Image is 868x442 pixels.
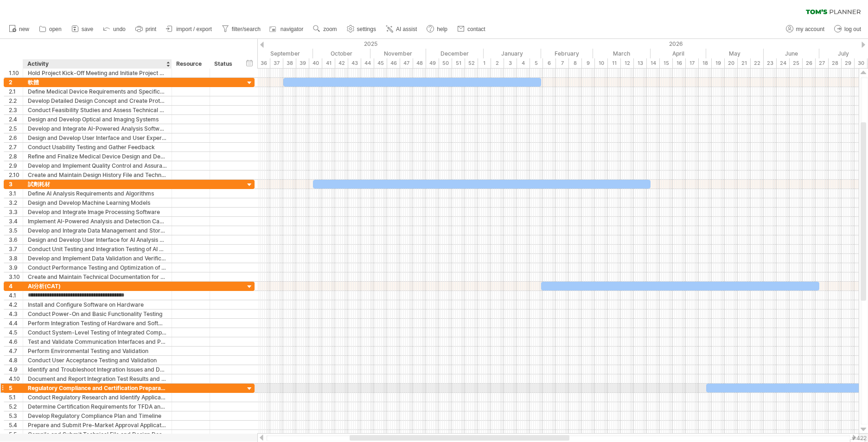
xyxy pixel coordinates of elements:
[9,411,23,420] div: 5.3
[9,282,23,290] div: 4
[796,26,824,32] span: my account
[9,254,23,263] div: 3.8
[28,300,167,309] div: Install and Configure Software on Hardware
[9,189,23,198] div: 3.1
[49,26,62,32] span: open
[9,263,23,272] div: 3.9
[9,347,23,355] div: 4.7
[28,328,167,337] div: Conduct System-Level Testing of Integrated Components
[582,58,595,68] div: 9
[28,69,167,77] div: Hold Project Kick-Off Meeting and Initiate Project Activities
[28,347,167,355] div: Perform Environmental Testing and Validation
[164,23,215,35] a: import / export
[9,106,23,114] div: 2.3
[608,58,621,68] div: 11
[452,58,465,68] div: 51
[28,106,167,114] div: Conduct Feasibility Studies and Assess Technical Risks
[268,23,306,35] a: navigator
[816,58,829,68] div: 27
[660,58,673,68] div: 15
[9,393,23,402] div: 5.1
[9,430,23,439] div: 5.5
[28,411,167,420] div: Develop Regulatory Compliance Plan and Timeline
[634,58,647,68] div: 13
[556,58,569,68] div: 7
[9,235,23,244] div: 3.6
[335,58,348,68] div: 42
[28,226,167,235] div: Develop and Integrate Data Management and Storage Systems
[829,58,842,68] div: 28
[28,87,167,96] div: Define Medical Device Requirements and Specifications
[9,124,23,133] div: 2.5
[9,291,23,300] div: 4.1
[517,58,530,68] div: 4
[764,58,777,68] div: 23
[28,430,167,439] div: Compile and Submit Technical File and Design Dossier
[832,23,864,35] a: log out
[595,58,608,68] div: 10
[9,421,23,429] div: 5.4
[28,208,167,216] div: Develop and Integrate Image Processing Software
[69,23,96,35] a: save
[219,23,263,35] a: filter/search
[9,337,23,346] div: 4.6
[437,26,447,32] span: help
[9,180,23,189] div: 3
[465,58,478,68] div: 52
[28,133,167,142] div: Design and Develop User Interface and User Experience
[9,365,23,374] div: 4.9
[28,365,167,374] div: Identify and Troubleshoot Integration Issues and Defects
[467,26,485,32] span: contact
[396,26,417,32] span: AI assist
[842,58,855,68] div: 29
[28,198,167,207] div: Design and Develop Machine Learning Models
[28,96,167,105] div: Develop Detailed Design Concept and Create Prototypes
[491,58,504,68] div: 2
[426,49,484,58] div: December 2025
[28,245,167,253] div: Conduct Unit Testing and Integration Testing of AI Software
[345,23,379,35] a: settings
[113,26,126,32] span: undo
[9,143,23,152] div: 2.7
[439,58,452,68] div: 50
[270,58,283,68] div: 37
[9,226,23,235] div: 3.5
[28,309,167,318] div: Conduct Power-On and Basic Functionality Testing
[6,23,32,35] a: new
[777,58,790,68] div: 24
[850,439,865,442] div: Show Legend
[257,58,270,68] div: 36
[28,337,167,346] div: Test and Validate Communication Interfaces and Protocols
[28,402,167,411] div: Determine Certification Requirements for TFDA and IVD
[28,235,167,244] div: Design and Develop User Interface for AI Analysis Results
[673,58,686,68] div: 16
[19,26,29,32] span: new
[9,152,23,161] div: 2.8
[9,402,23,411] div: 5.2
[323,26,337,32] span: zoom
[28,189,167,198] div: Define AI Analysis Requirements and Algorithms
[725,58,738,68] div: 20
[361,58,374,68] div: 44
[541,49,593,58] div: February 2026
[9,217,23,226] div: 3.4
[9,309,23,318] div: 4.3
[9,161,23,170] div: 2.9
[37,23,64,35] a: open
[784,23,827,35] a: my account
[28,374,167,383] div: Document and Report Integration Test Results and Defects
[9,208,23,216] div: 3.3
[28,152,167,161] div: Refine and Finalize Medical Device Design and Development
[28,282,167,290] div: AI分析(CAT)
[530,58,543,68] div: 5
[283,58,296,68] div: 38
[370,49,426,58] div: November 2025
[101,23,128,35] a: undo
[855,58,868,68] div: 30
[28,217,167,226] div: Implement AI-Powered Analysis and Detection Capabilities
[28,143,167,152] div: Conduct Usability Testing and Gather Feedback
[9,319,23,328] div: 4.4
[569,58,582,68] div: 8
[28,115,167,124] div: Design and Develop Optical and Imaging Systems
[852,435,867,442] div: v 422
